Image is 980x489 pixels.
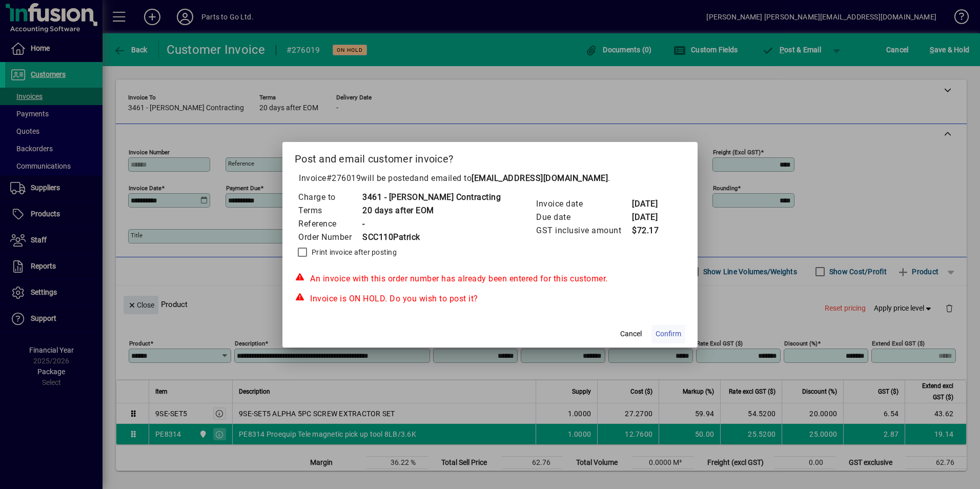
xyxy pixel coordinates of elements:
h2: Post and email customer invoice? [282,142,698,172]
td: Invoice date [536,197,631,211]
button: Cancel [615,325,647,343]
td: Due date [536,211,631,224]
b: [EMAIL_ADDRESS][DOMAIN_NAME] [472,173,608,183]
span: #276019 [326,173,361,183]
td: Reference [298,217,362,231]
td: GST inclusive amount [536,224,631,237]
button: Confirm [651,325,685,343]
span: Confirm [656,329,681,339]
label: Print invoice after posting [310,247,397,257]
td: [DATE] [631,197,672,211]
div: Invoice is ON HOLD. Do you wish to post it? [295,293,685,305]
span: Cancel [620,329,642,339]
td: 20 days after EOM [362,204,501,217]
td: $72.17 [631,224,672,237]
td: - [362,217,501,231]
p: Invoice will be posted . [295,172,685,185]
td: Terms [298,204,362,217]
td: Order Number [298,231,362,244]
div: An invoice with this order number has already been entered for this customer. [295,273,685,285]
td: Charge to [298,191,362,204]
td: SCC110Patrick [362,231,501,244]
td: 3461 - [PERSON_NAME] Contracting [362,191,501,204]
td: [DATE] [631,211,672,224]
span: and emailed to [414,173,608,183]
